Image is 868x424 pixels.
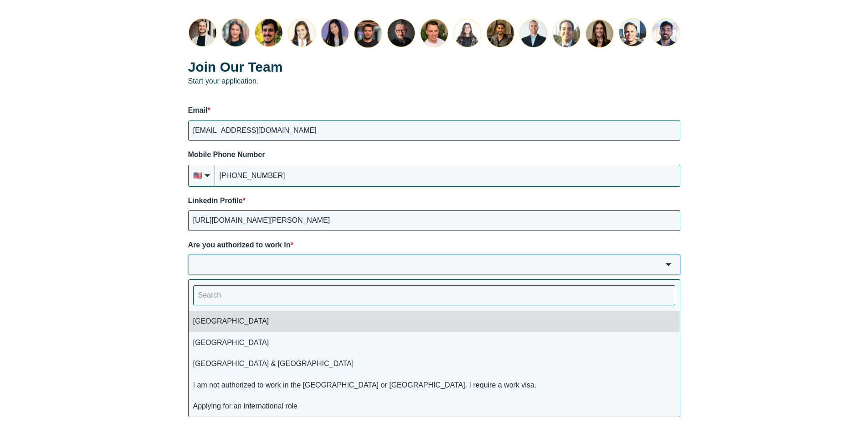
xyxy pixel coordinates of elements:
img: Join the Lean Layer team [188,18,680,48]
span: Email [188,106,208,114]
span: Are you authorized to work in [188,241,291,249]
li: I am not authorized to work in the [GEOGRAPHIC_DATA] or [GEOGRAPHIC_DATA]. I require a work visa. [189,375,680,396]
strong: Join Our Team [188,59,283,74]
li: Applying for an international role [189,396,680,417]
li: [GEOGRAPHIC_DATA] [189,332,680,353]
p: Start your application. [188,58,680,86]
input: Search [193,285,675,305]
li: [GEOGRAPHIC_DATA] & [GEOGRAPHIC_DATA] [189,353,680,374]
li: [GEOGRAPHIC_DATA] [189,311,680,332]
span: Linkedin Profile [188,197,243,204]
span: Mobile Phone Number [188,151,265,158]
span: flag [193,171,202,181]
